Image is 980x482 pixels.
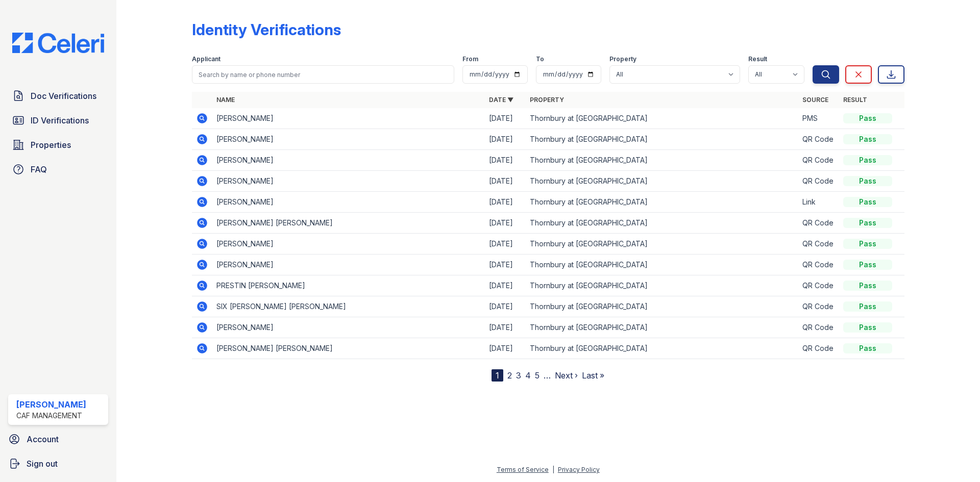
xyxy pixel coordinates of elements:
[31,163,47,175] span: FAQ
[535,370,540,380] a: 5
[31,90,96,102] span: Doc Verifications
[798,317,839,338] td: QR Code
[31,139,71,151] span: Properties
[212,255,485,275] td: [PERSON_NAME]
[843,301,892,312] div: Pass
[544,369,551,382] span: …
[843,322,892,333] div: Pass
[485,213,526,234] td: [DATE]
[497,466,549,473] a: Terms of Service
[526,192,798,213] td: Thornbury at [GEOGRAPHIC_DATA]
[485,275,526,296] td: [DATE]
[843,260,892,270] div: Pass
[485,255,526,275] td: [DATE]
[212,213,485,234] td: [PERSON_NAME] [PERSON_NAME]
[492,369,503,382] div: 1
[525,370,531,380] a: 4
[609,55,636,63] label: Property
[212,171,485,192] td: [PERSON_NAME]
[843,113,892,123] div: Pass
[212,150,485,171] td: [PERSON_NAME]
[27,433,59,445] span: Account
[843,239,892,249] div: Pass
[552,466,554,473] div: |
[485,129,526,150] td: [DATE]
[843,96,867,104] a: Result
[526,317,798,338] td: Thornbury at [GEOGRAPHIC_DATA]
[212,275,485,296] td: PRESTIN [PERSON_NAME]
[8,86,108,106] a: Doc Verifications
[843,197,892,207] div: Pass
[558,466,600,473] a: Privacy Policy
[526,255,798,275] td: Thornbury at [GEOGRAPHIC_DATA]
[27,458,58,470] span: Sign out
[798,338,839,359] td: QR Code
[798,296,839,317] td: QR Code
[8,159,108,180] a: FAQ
[485,171,526,192] td: [DATE]
[526,150,798,171] td: Thornbury at [GEOGRAPHIC_DATA]
[485,192,526,213] td: [DATE]
[212,317,485,338] td: [PERSON_NAME]
[212,192,485,213] td: [PERSON_NAME]
[748,55,767,63] label: Result
[526,171,798,192] td: Thornbury at [GEOGRAPHIC_DATA]
[843,176,892,186] div: Pass
[16,411,86,421] div: CAF Management
[526,338,798,359] td: Thornbury at [GEOGRAPHIC_DATA]
[526,234,798,255] td: Thornbury at [GEOGRAPHIC_DATA]
[4,453,112,474] a: Sign out
[798,213,839,234] td: QR Code
[216,96,235,104] a: Name
[843,134,892,144] div: Pass
[485,317,526,338] td: [DATE]
[507,370,512,380] a: 2
[536,55,544,63] label: To
[192,65,454,84] input: Search by name or phone number
[4,429,112,449] a: Account
[526,213,798,234] td: Thornbury at [GEOGRAPHIC_DATA]
[798,150,839,171] td: QR Code
[802,96,828,104] a: Source
[8,110,108,131] a: ID Verifications
[485,108,526,129] td: [DATE]
[485,150,526,171] td: [DATE]
[843,218,892,228] div: Pass
[212,108,485,129] td: [PERSON_NAME]
[462,55,478,63] label: From
[516,370,521,380] a: 3
[489,96,513,104] a: Date ▼
[212,129,485,150] td: [PERSON_NAME]
[843,343,892,353] div: Pass
[526,296,798,317] td: Thornbury at [GEOGRAPHIC_DATA]
[526,129,798,150] td: Thornbury at [GEOGRAPHIC_DATA]
[843,281,892,291] div: Pass
[798,192,839,213] td: Link
[526,275,798,296] td: Thornbury at [GEOGRAPHIC_DATA]
[212,234,485,255] td: [PERSON_NAME]
[798,275,839,296] td: QR Code
[4,33,112,53] img: CE_Logo_Blue-a8612792a0a2168367f1c8372b55b34899dd931a85d93a1a3d3e32e68fde9ad4.png
[485,338,526,359] td: [DATE]
[212,338,485,359] td: [PERSON_NAME] [PERSON_NAME]
[31,114,89,126] span: ID Verifications
[212,296,485,317] td: SIX [PERSON_NAME] [PERSON_NAME]
[16,398,86,411] div: [PERSON_NAME]
[192,20,341,39] div: Identity Verifications
[843,155,892,165] div: Pass
[485,234,526,255] td: [DATE]
[798,108,839,129] td: PMS
[798,255,839,275] td: QR Code
[555,370,578,380] a: Next ›
[8,135,108,155] a: Properties
[798,171,839,192] td: QR Code
[798,129,839,150] td: QR Code
[485,296,526,317] td: [DATE]
[582,370,604,380] a: Last »
[530,96,564,104] a: Property
[526,108,798,129] td: Thornbury at [GEOGRAPHIC_DATA]
[192,55,220,63] label: Applicant
[798,234,839,255] td: QR Code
